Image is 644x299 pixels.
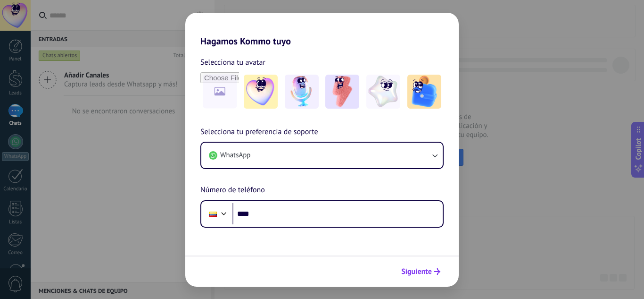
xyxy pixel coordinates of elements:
[200,126,318,138] span: Selecciona tu preferencia de soporte
[366,75,400,109] img: -4.jpeg
[204,204,222,224] div: Ecuador: + 593
[200,184,265,196] span: Número de teléfono
[325,75,359,109] img: -3.jpeg
[397,264,445,280] button: Siguiente
[285,75,319,109] img: -2.jpeg
[401,268,432,275] span: Siguiente
[201,143,443,168] button: WhatsApp
[407,75,441,109] img: -5.jpeg
[244,75,278,109] img: -1.jpeg
[220,151,250,160] span: WhatsApp
[185,13,459,47] h2: Hagamos Kommo tuyo
[200,56,265,68] span: Selecciona tu avatar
